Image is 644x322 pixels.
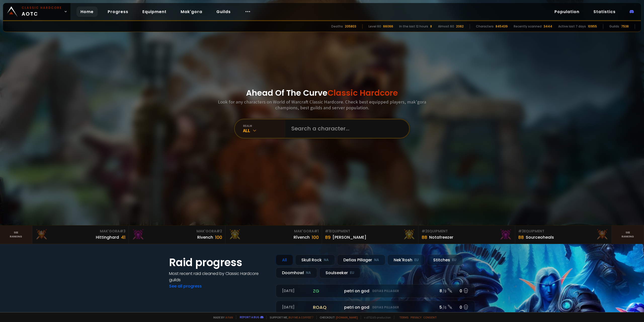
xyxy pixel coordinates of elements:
div: Equipment [325,229,415,234]
div: 10955 [588,24,597,29]
a: Home [76,7,98,17]
div: Doomhowl [276,267,317,278]
div: 8 [430,24,432,29]
a: Privacy [411,315,421,319]
div: All [243,128,285,133]
div: [PERSON_NAME] [333,234,366,240]
small: NA [324,258,329,263]
div: Level 60 [369,24,381,29]
div: 88 [518,234,524,241]
div: Recently scanned [514,24,542,29]
div: All [276,255,293,265]
div: Stitches [427,255,463,265]
h3: Look for any characters on World of Warcraft Classic Hardcore. Check best equipped players, mak'g... [216,99,428,111]
div: 89 [325,234,331,241]
div: Nek'Rosh [387,255,425,265]
a: Guilds [212,7,235,17]
a: See all progress [169,283,202,289]
span: Classic Hardcore [328,87,398,98]
span: Support me, [266,315,313,319]
span: AOTC [22,6,62,18]
a: Buy me a coffee [289,315,313,319]
a: Report a bug [240,315,259,319]
small: Classic Hardcore [22,6,62,10]
span: # 3 [120,229,126,234]
div: 2062 [456,24,464,29]
a: Mak'Gora#2Rivench100 [129,226,225,244]
span: # 1 [325,229,330,234]
div: Mak'Gora [35,229,126,234]
span: # 2 [216,229,222,234]
div: 41 [121,234,126,241]
div: Guilds [609,24,619,29]
div: Rîvench [294,234,310,240]
a: Population [550,7,583,17]
a: Equipment [138,7,171,17]
span: # 1 [314,229,319,234]
input: Search a character... [288,120,403,138]
div: Soulseeker [319,267,360,278]
a: #2Equipment88Notafreezer [419,226,515,244]
a: Terms [399,315,409,319]
small: NA [374,258,379,263]
a: Mak'Gora#1Rîvench100 [225,226,322,244]
a: Seeranking [612,226,644,244]
div: Characters [476,24,494,29]
a: #1Equipment89[PERSON_NAME] [322,226,419,244]
span: # 2 [422,229,427,234]
span: # 3 [518,229,524,234]
span: v. d752d5 - production [361,315,391,319]
div: 7538 [621,24,629,29]
h1: Raid progress [169,255,270,270]
div: Skull Rock [295,255,335,265]
div: Equipment [518,229,609,234]
a: [DOMAIN_NAME] [336,315,358,319]
div: Notafreezer [429,234,453,240]
small: NA [306,270,311,275]
a: [DATE]roaqpetri on godDefias Pillager5 /60 [276,301,475,314]
span: Checkout [316,315,358,319]
small: EU [414,258,419,263]
div: In the last 12 hours [399,24,428,29]
small: EU [350,270,354,275]
a: Mak'gora [177,7,206,17]
h1: Ahead Of The Curve [246,87,398,99]
div: Active last 7 days [558,24,586,29]
div: 88 [422,234,427,241]
h4: Most recent raid cleaned by Classic Hardcore guilds [169,270,270,283]
a: Consent [423,315,437,319]
a: a fan [225,315,233,319]
div: Mak'Gora [132,229,222,234]
div: Rivench [197,234,213,240]
small: EU [452,258,456,263]
div: Sourceoheals [526,234,554,240]
div: 845439 [496,24,508,29]
div: Defias Pillager [337,255,385,265]
div: 100 [312,234,319,241]
div: 3444 [544,24,552,29]
div: 100 [215,234,222,241]
span: Made by [210,315,233,319]
div: Equipment [422,229,512,234]
a: Statistics [589,7,620,17]
a: Classic HardcoreAOTC [3,3,70,20]
a: #3Equipment88Sourceoheals [515,226,612,244]
div: 66066 [383,24,393,29]
div: Mak'Gora [228,229,319,234]
div: realm [243,124,285,128]
div: Almost 60 [438,24,454,29]
a: [DATE]zgpetri on godDefias Pillager8 /90 [276,284,475,298]
a: Mak'Gora#3Hittinghard41 [32,226,129,244]
div: Deaths [331,24,343,29]
a: Progress [104,7,132,17]
div: Hittinghard [96,234,119,240]
div: 205803 [345,24,356,29]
